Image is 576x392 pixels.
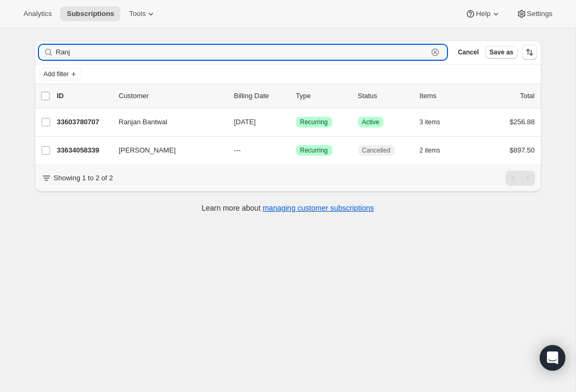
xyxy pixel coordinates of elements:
[510,146,535,154] span: $897.50
[420,143,452,158] button: 2 items
[57,91,110,101] p: ID
[119,117,167,127] span: Ranjan Bantwal
[57,115,535,130] div: 33603780707Ranjan Bantwal[DATE]SuccessRecurringSuccessActive3 items$256.88
[510,118,535,126] span: $256.88
[44,70,69,78] span: Add filter
[458,48,478,57] span: Cancel
[520,91,534,101] p: Total
[485,46,518,59] button: Save as
[129,10,146,18] span: Tools
[420,118,441,126] span: 3 items
[510,6,559,21] button: Settings
[57,143,535,158] div: 33634058339[PERSON_NAME]---SuccessRecurringCancelled2 items$897.50
[60,6,121,21] button: Subscriptions
[123,6,163,21] button: Tools
[67,10,114,18] span: Subscriptions
[17,6,58,21] button: Analytics
[202,203,374,213] p: Learn more about
[420,146,441,155] span: 2 items
[113,142,219,159] button: [PERSON_NAME]
[540,345,565,371] div: Open Intercom Messenger
[57,117,110,127] p: 33603780707
[430,47,441,58] button: Clear
[113,114,219,131] button: Ranjan Bantwal
[300,146,328,155] span: Recurring
[459,6,507,21] button: Help
[420,91,473,101] div: Items
[300,118,328,126] span: Recurring
[262,204,374,212] a: managing customer subscriptions
[420,115,452,130] button: 3 items
[234,91,287,101] p: Billing Date
[296,91,349,101] div: Type
[57,91,535,101] div: IDCustomerBilling DateTypeStatusItemsTotal
[362,118,380,126] span: Active
[490,48,514,57] span: Save as
[506,171,535,186] nav: Pagination
[54,173,113,183] p: Showing 1 to 2 of 2
[56,45,428,60] input: Filter subscribers
[522,45,537,60] button: Sort the results
[453,46,483,59] button: Cancel
[39,68,82,81] button: Add filter
[358,91,411,101] p: Status
[527,10,553,18] span: Settings
[119,145,176,156] span: [PERSON_NAME]
[57,145,110,156] p: 33634058339
[234,146,241,154] span: ---
[119,91,226,101] p: Customer
[234,118,256,126] span: [DATE]
[23,10,52,18] span: Analytics
[362,146,390,155] span: Cancelled
[476,10,490,18] span: Help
